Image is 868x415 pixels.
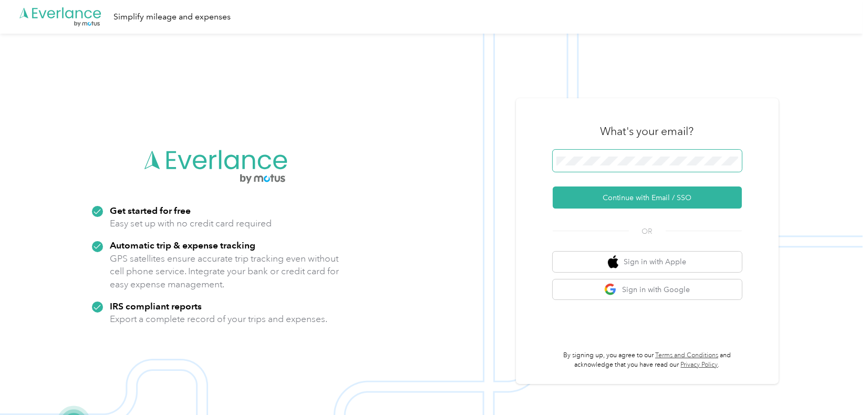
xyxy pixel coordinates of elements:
strong: Get started for free [110,205,191,216]
button: google logoSign in with Google [553,279,742,300]
strong: IRS compliant reports [110,300,202,312]
strong: Automatic trip & expense tracking [110,240,256,251]
img: google logo [604,283,617,296]
a: Terms and Conditions [655,351,718,359]
h3: What's your email? [601,124,694,139]
button: apple logoSign in with Apple [553,252,742,272]
img: apple logo [608,255,618,268]
p: GPS satellites ensure accurate trip tracking even without cell phone service. Integrate your bank... [110,252,340,291]
span: OR [629,226,666,237]
a: Privacy Policy [681,361,718,369]
button: Continue with Email / SSO [553,186,742,209]
p: Easy set up with no credit card required [110,217,272,230]
p: By signing up, you agree to our and acknowledge that you have read our . [553,351,742,369]
p: Export a complete record of your trips and expenses. [110,313,328,326]
div: Simplify mileage and expenses [113,11,231,24]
